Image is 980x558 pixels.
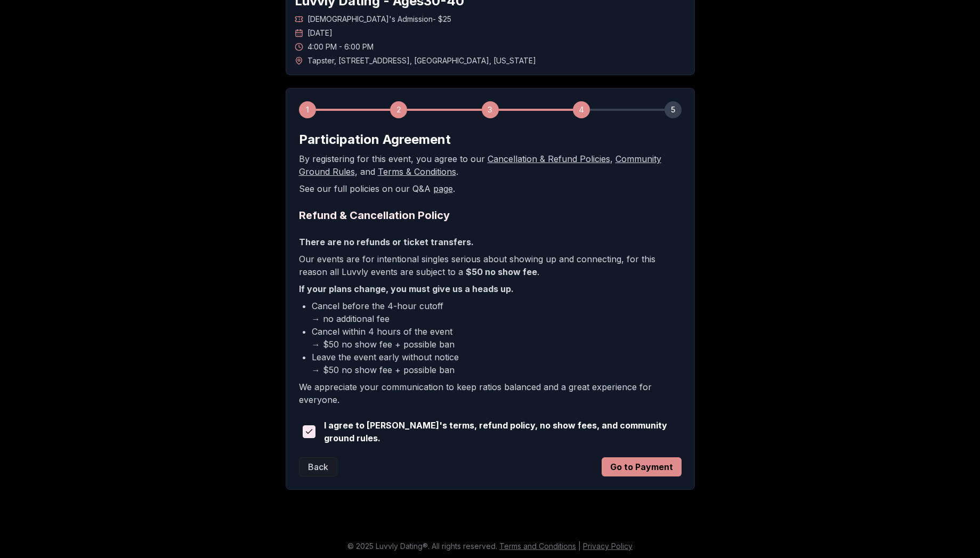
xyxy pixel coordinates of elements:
span: I agree to [PERSON_NAME]'s terms, refund policy, no show fees, and community ground rules. [324,419,682,444]
p: See our full policies on our Q&A . [299,182,682,195]
button: Go to Payment [602,457,682,476]
a: Cancellation & Refund Policies [488,153,610,164]
div: 5 [665,101,682,118]
div: 3 [482,101,499,118]
button: Back [299,457,337,476]
span: [DATE] [307,28,333,38]
p: Our events are for intentional singles serious about showing up and connecting, for this reason a... [299,253,682,278]
div: 4 [573,101,590,118]
a: Terms and Conditions [499,541,576,551]
h2: Refund & Cancellation Policy [299,208,682,223]
span: Tapster , [STREET_ADDRESS] , [GEOGRAPHIC_DATA] , [US_STATE] [307,55,536,66]
span: | [578,541,581,551]
p: By registering for this event, you agree to our , , and . [299,152,682,178]
p: There are no refunds or ticket transfers. [299,236,682,248]
li: Leave the event early without notice → $50 no show fee + possible ban [312,351,682,376]
li: Cancel before the 4-hour cutoff → no additional fee [312,300,682,325]
a: Terms & Conditions [378,166,456,177]
p: We appreciate your communication to keep ratios balanced and a great experience for everyone. [299,381,682,406]
div: 2 [390,101,407,118]
li: Cancel within 4 hours of the event → $50 no show fee + possible ban [312,325,682,351]
h2: Participation Agreement [299,131,682,148]
a: Privacy Policy [583,541,633,551]
span: 4:00 PM - 6:00 PM [307,42,374,52]
div: 1 [299,101,316,118]
a: page [433,183,453,194]
p: If your plans change, you must give us a heads up. [299,282,682,295]
span: [DEMOGRAPHIC_DATA]'s Admission - $25 [307,14,451,25]
b: $50 no show fee [466,266,537,277]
